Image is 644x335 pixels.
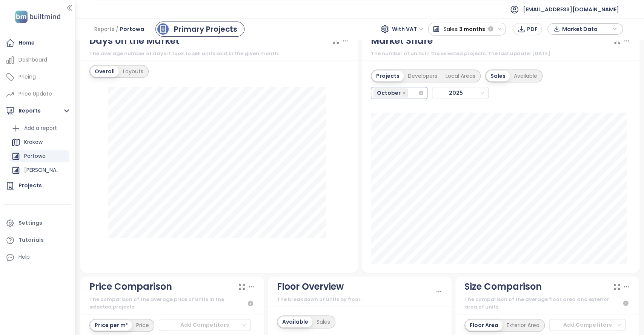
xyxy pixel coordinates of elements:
[91,320,132,330] div: Price per m²
[486,71,510,81] div: Sales
[4,178,71,193] a: Projects
[4,233,71,248] a: Tutorials
[510,71,541,81] div: Available
[459,22,485,36] span: 3 months
[24,151,46,161] div: Portowa
[552,23,619,35] div: button
[428,23,506,36] button: Sales:3 months
[18,218,42,228] div: Settings
[523,0,619,19] span: [EMAIL_ADDRESS][DOMAIN_NAME]
[466,320,503,330] div: Floor Area
[132,320,153,330] div: Price
[18,72,36,82] div: Pricing
[435,87,484,99] span: 2025
[372,71,404,81] div: Projects
[89,50,349,57] div: The average number of days it took to sell units sold in the given month.
[4,86,71,102] a: Price Update
[9,150,69,162] div: Portowa
[513,23,542,35] button: PDF
[18,181,42,190] div: Projects
[4,250,71,265] div: Help
[24,137,43,147] div: Krakow
[18,55,47,65] div: Dashboard
[89,296,255,311] div: The comparison of the average price of units in the selected projects.
[278,316,312,327] div: Available
[18,89,52,99] div: Price Update
[89,34,179,48] div: Days on the Market
[464,296,630,311] div: The comparison of the average floor area and exterior area of units.
[119,66,148,77] div: Layouts
[174,23,237,35] div: Primary Projects
[464,279,542,294] div: Size Comparison
[24,165,60,175] div: [PERSON_NAME]
[392,23,424,35] span: With VAT
[503,320,544,330] div: Exterior Area
[277,296,435,303] div: The breakdown of units by floor.
[373,88,408,97] span: October
[312,316,334,327] div: Sales
[527,25,538,33] span: PDF
[9,164,69,176] div: [PERSON_NAME]
[4,36,71,51] a: Home
[18,235,44,245] div: Tutorials
[91,66,119,77] div: Overall
[120,22,144,36] span: Portowa
[4,103,71,119] button: Reports
[18,38,35,48] div: Home
[9,122,69,134] div: Add a report
[402,91,406,95] span: close
[377,89,401,97] span: October
[18,252,30,262] div: Help
[4,52,71,68] a: Dashboard
[94,22,114,36] span: Reports
[9,136,69,148] div: Krakow
[277,279,344,294] div: Floor Overview
[116,22,118,36] span: /
[371,50,630,57] div: The number of units in the selected projects. The last update: [DATE]
[371,34,433,48] div: Market Share
[24,124,57,133] div: Add a report
[13,9,63,25] img: logo
[155,22,244,37] a: primary
[89,279,172,294] div: Price Comparison
[419,91,423,95] span: close-circle
[562,23,610,35] span: Market Data
[4,69,71,85] a: Pricing
[404,71,441,81] div: Developers
[444,22,458,36] span: Sales:
[441,71,480,81] div: Local Areas
[4,216,71,231] a: Settings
